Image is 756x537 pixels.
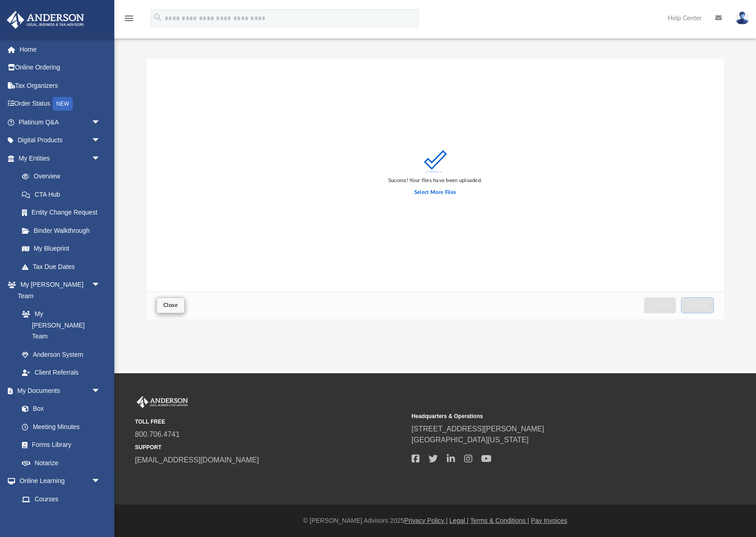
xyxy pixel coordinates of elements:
[91,113,110,132] span: arrow_drop_down
[156,297,185,313] button: Close
[6,381,110,400] a: My Documentsarrow_drop_down
[531,517,567,524] a: Pay Invoices
[91,276,110,295] span: arrow_drop_down
[13,418,110,436] a: Meeting Minutes
[13,305,105,346] a: My [PERSON_NAME] Team
[153,12,163,22] i: search
[13,364,110,382] a: Client Referrals
[13,221,114,240] a: Binder Walkthrough
[135,396,190,408] img: Anderson Advisors Platinum Portal
[135,443,405,451] small: SUPPORT
[6,276,110,305] a: My [PERSON_NAME] Teamarrow_drop_down
[123,13,134,24] i: menu
[13,436,105,454] a: Forms Library
[13,240,110,258] a: My Blueprint
[91,472,110,491] span: arrow_drop_down
[688,302,707,308] span: Upload
[412,436,529,444] a: [GEOGRAPHIC_DATA][US_STATE]
[163,302,178,308] span: Close
[135,418,405,426] small: TOLL FREE
[91,149,110,168] span: arrow_drop_down
[6,131,114,150] a: Digital Productsarrow_drop_down
[404,517,448,524] a: Privacy Policy |
[651,302,669,308] span: Cancel
[412,425,544,433] a: [STREET_ADDRESS][PERSON_NAME]
[412,412,682,420] small: Headquarters & Operations
[53,97,73,111] div: NEW
[6,40,114,59] a: Home
[4,11,87,29] img: Anderson Advisors Platinum Portal
[13,454,110,472] a: Notarize
[13,204,114,222] a: Entity Change Request
[644,297,676,313] button: Cancel
[13,345,110,364] a: Anderson System
[6,472,110,490] a: Online Learningarrow_drop_down
[388,177,482,185] div: Success! Your files have been uploaded.
[6,149,114,167] a: My Entitiesarrow_drop_down
[123,17,134,24] a: menu
[135,456,259,464] a: [EMAIL_ADDRESS][DOMAIN_NAME]
[470,517,529,524] a: Terms & Conditions |
[146,59,724,319] div: Upload
[13,167,114,186] a: Overview
[6,95,114,113] a: Order StatusNEW
[6,59,114,77] a: Online Ordering
[114,516,756,526] div: © [PERSON_NAME] Advisors 2025
[91,131,110,150] span: arrow_drop_down
[13,490,110,508] a: Courses
[681,297,714,313] button: Upload
[135,430,180,438] a: 800.706.4741
[6,113,114,131] a: Platinum Q&Aarrow_drop_down
[91,381,110,400] span: arrow_drop_down
[13,185,114,204] a: CTA Hub
[13,400,105,418] a: Box
[6,76,114,95] a: Tax Organizers
[735,11,749,25] img: User Pic
[450,517,469,524] a: Legal |
[13,258,114,276] a: Tax Due Dates
[414,188,456,197] label: Select More Files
